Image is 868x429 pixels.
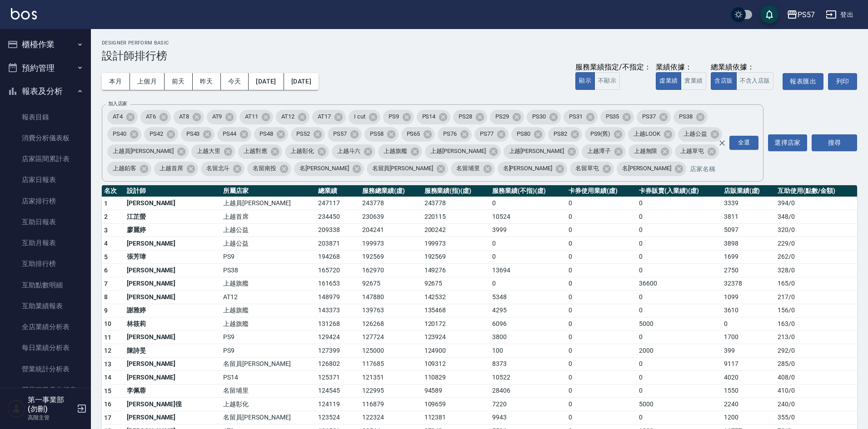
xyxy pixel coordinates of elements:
[775,304,857,317] td: 156 / 0
[316,250,360,264] td: 194268
[722,250,775,264] td: 1699
[566,317,637,331] td: 0
[716,137,728,149] button: Clear
[600,110,634,124] div: PS35
[617,164,677,173] span: 名[PERSON_NAME]
[582,144,626,159] div: 上越潭子
[490,185,566,197] th: 服務業績(不指)(虛)
[201,162,245,176] div: 名留北斗
[238,147,273,156] span: 上越對應
[294,162,364,176] div: 名[PERSON_NAME]
[316,291,360,304] td: 148979
[125,304,221,317] td: 謝雅婷
[125,317,221,331] td: 林筱莉
[637,264,721,277] td: 0
[125,277,221,291] td: [PERSON_NAME]
[4,380,87,400] a: 營業項目月分析表
[722,330,775,344] td: 1700
[564,110,598,124] div: PS31
[600,112,625,121] span: PS35
[125,197,221,210] td: [PERSON_NAME]
[144,129,169,138] span: PS42
[360,237,422,251] td: 199973
[378,147,413,156] span: 上越旗艦
[570,162,614,176] div: 名留草屯
[254,129,279,138] span: PS48
[221,185,316,197] th: 所屬店家
[422,291,490,304] td: 142532
[637,291,721,304] td: 0
[11,8,37,20] img: Logo
[675,147,709,156] span: 上越草屯
[4,79,87,103] button: 報表及分析
[221,317,316,331] td: 上越旗艦
[349,112,371,121] span: I cut
[316,304,360,317] td: 143373
[422,197,490,210] td: 243778
[775,197,857,210] td: 394 / 0
[360,185,422,197] th: 服務總業績(虛)
[453,112,478,121] span: PS28
[102,185,125,197] th: 名次
[125,210,221,224] td: 江芷螢
[4,275,87,296] a: 互助點數明細
[566,291,637,304] td: 0
[422,317,490,331] td: 120172
[4,253,87,274] a: 互助排行榜
[221,197,316,210] td: 上越員[PERSON_NAME]
[637,237,721,251] td: 0
[822,6,857,23] button: 登出
[575,63,651,72] div: 服務業績指定/不指定：
[490,277,566,291] td: 0
[191,147,226,156] span: 上越大里
[349,110,380,124] div: I cut
[722,264,775,277] td: 2750
[722,317,775,331] td: 0
[217,127,251,142] div: PS44
[140,110,171,124] div: AT6
[401,127,435,142] div: PS65
[736,72,774,90] button: 不含入店販
[316,277,360,291] td: 161653
[360,210,422,224] td: 230639
[221,304,316,317] td: 上越旗艦
[360,197,422,210] td: 243778
[4,107,87,128] a: 報表目錄
[316,317,360,331] td: 131268
[104,334,112,341] span: 11
[125,330,221,344] td: [PERSON_NAME]
[453,110,487,124] div: PS28
[239,112,264,121] span: AT11
[383,110,414,124] div: PS9
[566,264,637,277] td: 0
[566,210,637,224] td: 0
[566,277,637,291] td: 0
[422,277,490,291] td: 92675
[775,277,857,291] td: 165 / 0
[154,164,189,173] span: 上越首席
[637,210,721,224] td: 0
[378,144,422,159] div: 上越旗艦
[174,112,195,121] span: AT8
[125,223,221,237] td: 廖麗婷
[140,112,161,121] span: AT6
[239,110,273,124] div: AT11
[360,330,422,344] td: 127724
[422,237,490,251] td: 199973
[637,223,721,237] td: 0
[285,144,329,159] div: 上越彰化
[316,223,360,237] td: 209338
[104,320,112,327] span: 10
[628,129,666,138] span: 上越LOOK
[328,129,352,138] span: PS57
[367,164,439,173] span: 名留員[PERSON_NAME]
[422,185,490,197] th: 服務業績(指)(虛)
[364,129,389,138] span: PS58
[104,347,112,354] span: 12
[332,147,366,156] span: 上越斗六
[316,210,360,224] td: 234450
[775,210,857,224] td: 348 / 0
[360,264,422,277] td: 162970
[316,185,360,197] th: 總業績
[154,162,198,176] div: 上越首席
